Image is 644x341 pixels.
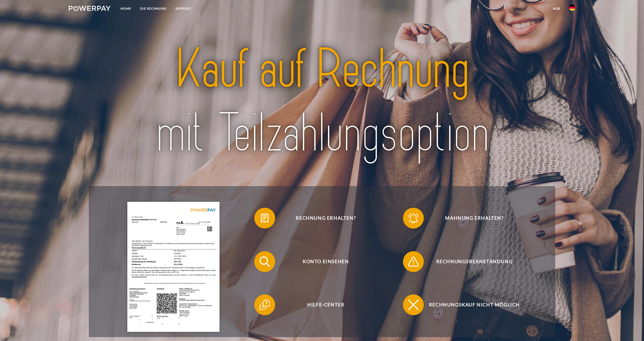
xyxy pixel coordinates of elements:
[254,294,390,315] button: Hilfe-Center
[254,208,390,229] button: Rechnung erhalten?
[407,212,420,225] img: qb_bell.svg
[403,294,538,315] button: Rechnungskauf nicht möglich
[407,255,420,268] img: qb_warning.svg
[262,294,390,315] span: Hilfe-Center
[116,4,136,13] a: Home
[403,208,538,229] button: Mahnung erhalten?
[258,255,271,268] img: qb_search.svg
[116,34,528,168] img: title-powerpay_de.svg
[254,251,390,272] button: Konto einsehen
[548,4,565,13] a: agb
[411,251,538,272] span: Rechnungsbeanstandung
[128,202,219,332] img: single_invoice_powerpay_de.jpg
[569,4,575,11] img: de
[258,298,271,311] img: qb_help.svg
[69,6,111,11] img: logo-powerpay-white.svg
[262,251,390,272] span: Konto einsehen
[411,208,538,229] span: Mahnung erhalten?
[136,4,171,13] a: DIE RECHNUNG
[403,251,538,272] button: Rechnungsbeanstandung
[262,208,390,229] span: Rechnung erhalten?
[258,212,271,225] img: qb_bill.svg
[407,298,420,311] img: qb_close.svg
[411,294,538,315] span: Rechnungskauf nicht möglich
[171,4,196,13] a: SUPPORT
